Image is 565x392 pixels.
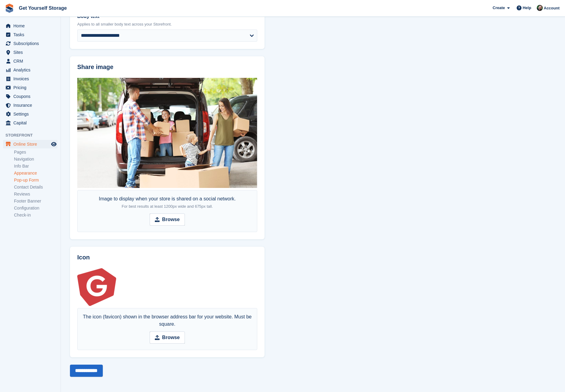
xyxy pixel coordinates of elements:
a: menu [3,101,57,109]
a: menu [3,110,57,118]
a: Navigation [14,156,57,162]
a: Pages [14,149,57,155]
a: Reviews [14,191,57,197]
span: Pricing [13,83,50,92]
img: Simon Glenn [537,5,543,11]
div: Image to display when your store is shared on a social network. [99,195,236,210]
span: For best results at least 1200px wide and 675px tall. [122,204,213,209]
a: menu [3,75,57,83]
span: CRM [13,57,50,65]
a: menu [3,92,57,101]
a: menu [3,119,57,127]
img: Powerline%20Storage-social.jpg [77,78,257,188]
p: Applies to all smaller body text across your Storefront. [77,21,257,27]
strong: Browse [162,334,180,341]
a: menu [3,57,57,65]
a: menu [3,83,57,92]
span: Analytics [13,66,50,74]
a: menu [3,48,57,57]
img: Get%20Yourself%20Storage%20-%20Favicon.png [77,268,116,306]
a: Pop-up Form [14,177,57,183]
input: Browse [150,213,185,226]
span: Sites [13,48,50,57]
a: Preview store [50,140,57,148]
a: menu [3,39,57,48]
a: Contact Details [14,184,57,190]
input: Browse [150,331,185,344]
span: Settings [13,110,50,118]
span: Tasks [13,30,50,39]
span: Account [544,5,560,11]
a: menu [3,30,57,39]
span: Subscriptions [13,39,50,48]
a: Footer Banner [14,198,57,204]
a: menu [3,66,57,74]
a: menu [3,140,57,148]
strong: Browse [162,216,180,223]
span: Invoices [13,75,50,83]
span: Storefront [5,132,61,138]
h2: Icon [77,254,257,261]
h2: Share image [77,64,257,71]
span: Home [13,22,50,30]
span: Insurance [13,101,50,109]
img: stora-icon-8386f47178a22dfd0bd8f6a31ec36ba5ce8667c1dd55bd0f319d3a0aa187defe.svg [5,4,14,13]
span: Online Store [13,140,50,148]
div: The icon (favicon) shown in the browser address bar for your website. Must be square. [81,313,254,328]
a: Get Yourself Storage [16,3,69,13]
span: Help [523,5,531,11]
a: Check-in [14,212,57,218]
span: Capital [13,119,50,127]
a: Info Bar [14,163,57,169]
a: Appearance [14,170,57,176]
span: Create [493,5,505,11]
a: Configuration [14,205,57,211]
a: menu [3,22,57,30]
span: Coupons [13,92,50,101]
